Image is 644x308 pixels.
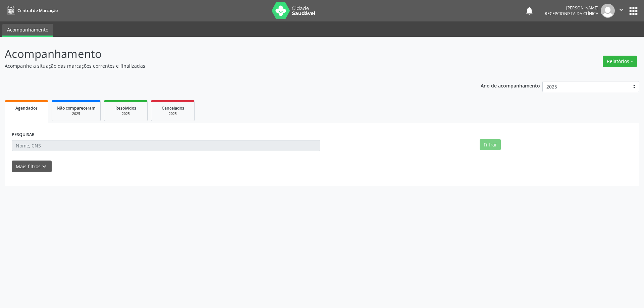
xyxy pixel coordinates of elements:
img: img [601,4,615,18]
label: PESQUISAR [12,130,35,140]
button: Relatórios [603,56,637,67]
span: Não compareceram [57,105,96,111]
i:  [618,6,625,13]
button: notifications [525,6,534,15]
input: Nome, CNS [12,140,320,151]
button: apps [628,5,639,17]
span: Recepcionista da clínica [545,11,598,16]
button: Mais filtroskeyboard_arrow_down [12,161,52,172]
button: Filtrar [480,139,501,150]
a: Central de Marcação [5,5,58,16]
p: Ano de acompanhamento [481,81,540,89]
span: Resolvidos [115,105,136,111]
span: Agendados [15,105,38,111]
div: 2025 [109,111,143,116]
div: [PERSON_NAME] [545,5,598,11]
p: Acompanhe a situação das marcações correntes e finalizadas [5,62,449,69]
div: 2025 [57,111,96,116]
a: Acompanhamento [2,24,53,37]
span: Central de Marcação [17,8,58,13]
i: keyboard_arrow_down [41,163,48,170]
button:  [615,4,628,18]
p: Acompanhamento [5,46,449,62]
div: 2025 [156,111,190,116]
span: Cancelados [162,105,184,111]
